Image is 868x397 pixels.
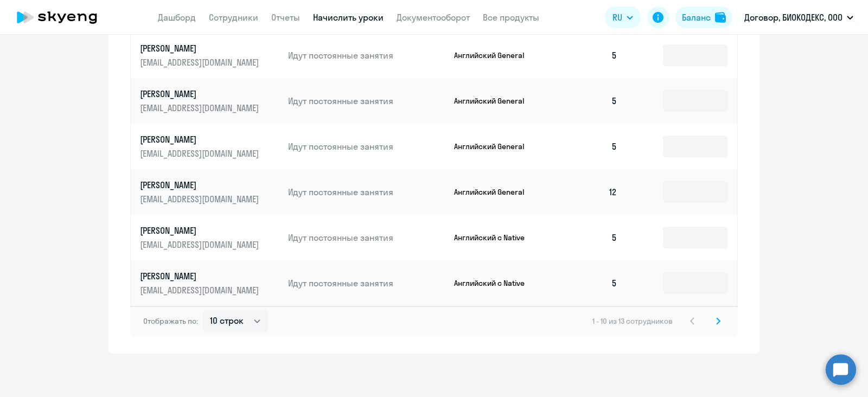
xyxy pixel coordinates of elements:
[140,179,261,191] p: [PERSON_NAME]
[140,270,261,282] p: [PERSON_NAME]
[454,187,535,197] p: Английский General
[288,49,445,61] p: Идут постоянные занятия
[454,278,535,288] p: Английский с Native
[140,102,261,114] p: [EMAIL_ADDRESS][DOMAIN_NAME]
[605,7,641,28] button: RU
[550,215,626,260] td: 5
[454,142,535,151] p: Английский General
[140,270,279,296] a: [PERSON_NAME][EMAIL_ADDRESS][DOMAIN_NAME]
[209,12,258,23] a: Сотрудники
[140,148,261,159] p: [EMAIL_ADDRESS][DOMAIN_NAME]
[739,4,859,30] button: Договор, БИОКОДЕКС, ООО
[592,316,673,326] span: 1 - 10 из 13 сотрудников
[682,11,711,24] div: Баланс
[140,193,261,205] p: [EMAIL_ADDRESS][DOMAIN_NAME]
[550,260,626,306] td: 5
[140,88,279,114] a: [PERSON_NAME][EMAIL_ADDRESS][DOMAIN_NAME]
[288,95,445,107] p: Идут постоянные занятия
[675,7,732,28] button: Балансbalance
[288,140,445,152] p: Идут постоянные занятия
[397,12,470,23] a: Документооборот
[313,12,384,23] a: Начислить уроки
[140,88,261,100] p: [PERSON_NAME]
[612,11,622,24] span: RU
[288,277,445,289] p: Идут постоянные занятия
[140,284,261,296] p: [EMAIL_ADDRESS][DOMAIN_NAME]
[143,316,198,326] span: Отображать по:
[140,42,261,54] p: [PERSON_NAME]
[140,133,279,159] a: [PERSON_NAME][EMAIL_ADDRESS][DOMAIN_NAME]
[454,50,535,60] p: Английский General
[550,169,626,215] td: 12
[715,12,726,23] img: balance
[140,239,261,251] p: [EMAIL_ADDRESS][DOMAIN_NAME]
[140,42,279,68] a: [PERSON_NAME][EMAIL_ADDRESS][DOMAIN_NAME]
[550,124,626,169] td: 5
[550,78,626,124] td: 5
[140,225,261,236] p: [PERSON_NAME]
[140,56,261,68] p: [EMAIL_ADDRESS][DOMAIN_NAME]
[140,133,261,145] p: [PERSON_NAME]
[288,232,445,244] p: Идут постоянные занятия
[550,33,626,78] td: 5
[271,12,300,23] a: Отчеты
[288,186,445,198] p: Идут постоянные занятия
[483,12,539,23] a: Все продукты
[744,11,843,24] p: Договор, БИОКОДЕКС, ООО
[454,233,535,242] p: Английский с Native
[454,96,535,106] p: Английский General
[140,179,279,205] a: [PERSON_NAME][EMAIL_ADDRESS][DOMAIN_NAME]
[158,12,196,23] a: Дашборд
[140,225,279,251] a: [PERSON_NAME][EMAIL_ADDRESS][DOMAIN_NAME]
